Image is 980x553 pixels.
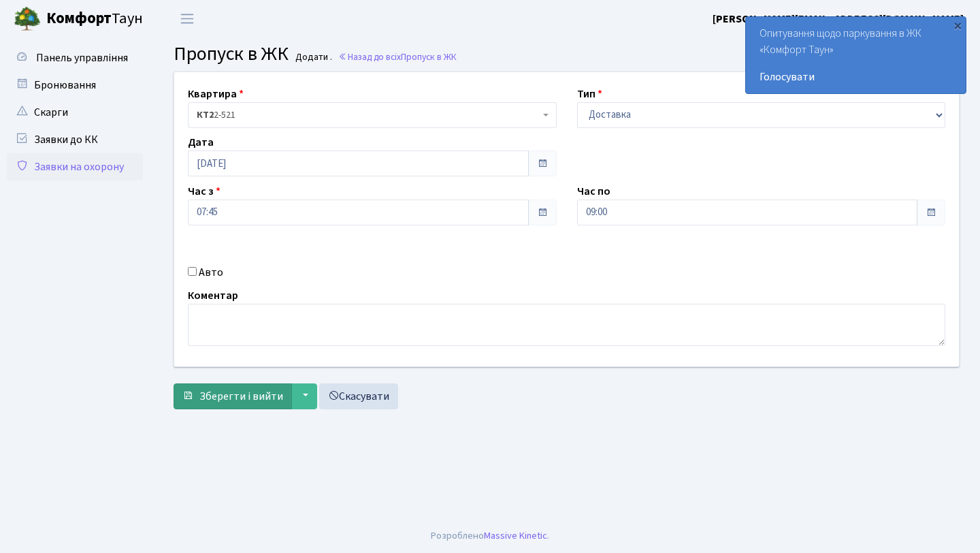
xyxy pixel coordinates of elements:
label: Час з [188,183,220,200]
a: Назад до всіхПропуск в ЖК [338,50,457,63]
label: Тип [577,86,602,102]
label: Час по [577,183,610,200]
label: Авто [199,264,223,281]
label: Коментар [188,287,238,304]
a: Панель управління [7,44,143,72]
span: Пропуск в ЖК [174,40,289,67]
a: [PERSON_NAME][EMAIL_ADDRESS][DOMAIN_NAME] [713,11,964,27]
b: КТ2 [197,108,214,122]
button: Зберегти і вийти [174,383,292,409]
a: Massive Kinetic [484,528,547,543]
small: Додати . [293,52,332,63]
span: <b>КТ2</b>&nbsp;&nbsp;&nbsp;2-521 [188,102,557,128]
label: Дата [188,134,214,151]
img: logo.png [14,5,41,33]
span: Пропуск в ЖК [401,50,457,63]
span: Панель управління [36,50,128,65]
a: Скарги [7,99,143,126]
b: Комфорт [46,7,112,29]
div: Розроблено . [431,528,549,543]
span: Зберегти і вийти [199,389,283,404]
a: Бронювання [7,72,143,99]
button: Переключити навігацію [170,7,204,30]
div: Опитування щодо паркування в ЖК «Комфорт Таун» [746,17,966,93]
a: Скасувати [319,383,398,409]
span: Таун [46,7,143,31]
label: Квартира [188,86,244,102]
div: × [951,18,964,32]
a: Заявки до КК [7,126,143,153]
a: Заявки на охорону [7,153,143,180]
a: Голосувати [759,69,952,85]
b: [PERSON_NAME][EMAIL_ADDRESS][DOMAIN_NAME] [713,12,964,27]
span: <b>КТ2</b>&nbsp;&nbsp;&nbsp;2-521 [197,108,540,122]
